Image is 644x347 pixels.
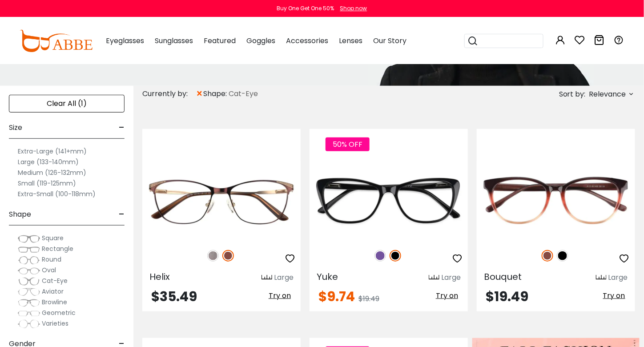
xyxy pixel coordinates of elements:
[390,250,401,262] img: Black
[9,117,22,138] span: Size
[274,272,294,283] div: Large
[18,266,40,275] img: Oval.png
[229,89,258,99] span: Cat-Eye
[286,36,328,46] span: Accessories
[20,30,93,52] img: abbeglasses.com
[9,95,125,113] div: Clear All (1)
[155,36,193,46] span: Sunglasses
[149,270,170,283] span: Helix
[373,36,407,46] span: Our Story
[600,290,628,302] button: Try on
[42,266,56,274] span: Oval
[603,291,625,301] span: Try on
[358,294,379,304] span: $19.49
[318,287,355,306] span: $9.74
[18,178,76,189] label: Small (119-125mm)
[18,146,87,157] label: Extra-Large (141+mm)
[18,277,40,286] img: Cat-Eye.png
[18,189,96,199] label: Extra-Small (100-118mm)
[18,256,40,265] img: Round.png
[246,36,275,46] span: Goggles
[559,89,586,99] span: Sort by:
[9,204,31,225] span: Shape
[262,274,272,281] img: size ruler
[18,299,40,307] img: Browline.png
[142,161,301,240] img: Brown Helix - Metal ,Adjust Nose Pads
[18,288,40,297] img: Aviator.png
[336,4,367,12] a: Shop now
[119,204,125,225] span: -
[326,137,370,151] span: 50% OFF
[436,291,458,301] span: Try on
[42,298,67,307] span: Browline
[18,167,86,178] label: Medium (126-132mm)
[277,4,334,12] div: Buy One Get One 50%
[340,4,367,12] div: Shop now
[151,287,197,306] span: $35.49
[433,290,461,302] button: Try on
[42,255,61,264] span: Round
[203,89,229,99] span: shape:
[596,274,607,281] img: size ruler
[317,270,338,283] span: Yuke
[18,245,40,254] img: Rectangle.png
[207,250,219,262] img: Gun
[106,36,144,46] span: Eyeglasses
[142,86,196,102] div: Currently by:
[18,157,79,167] label: Large (133-140mm)
[441,272,461,283] div: Large
[310,161,468,240] img: Black Yuke - Acetate ,Universal Bridge Fit
[204,36,236,46] span: Featured
[196,86,203,102] span: ×
[477,161,635,240] img: Brown Bouquet - Acetate ,Universal Bridge Fit
[18,319,40,329] img: Varieties.png
[608,272,628,283] div: Large
[557,250,568,262] img: Black
[542,250,553,262] img: Brown
[486,287,528,306] span: $19.49
[42,287,64,296] span: Aviator
[42,244,73,253] span: Rectangle
[42,234,64,242] span: Square
[18,309,40,318] img: Geometric.png
[119,117,125,138] span: -
[339,36,362,46] span: Lenses
[18,234,40,243] img: Square.png
[42,308,76,317] span: Geometric
[484,270,522,283] span: Bouquet
[42,276,68,285] span: Cat-Eye
[269,291,291,301] span: Try on
[429,274,439,281] img: size ruler
[266,290,294,302] button: Try on
[42,319,68,328] span: Varieties
[374,250,386,262] img: Purple
[589,86,626,102] span: Relevance
[222,250,234,262] img: Brown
